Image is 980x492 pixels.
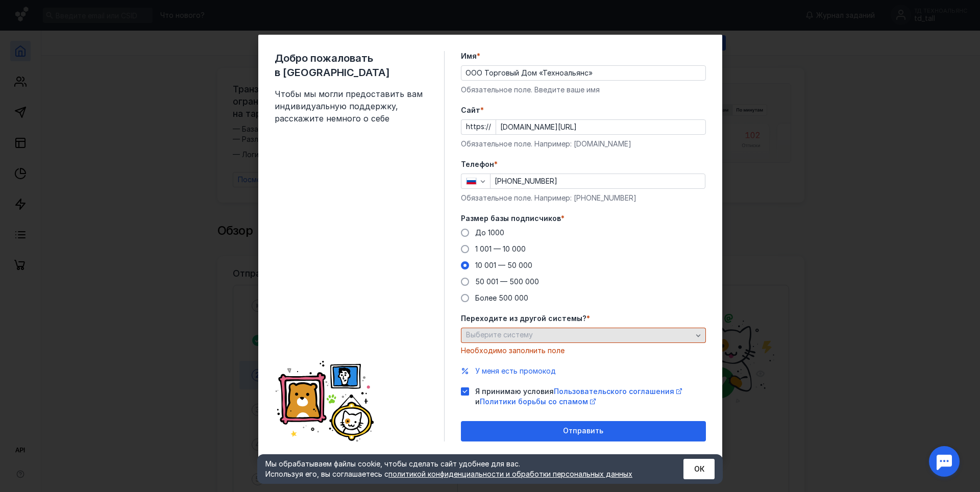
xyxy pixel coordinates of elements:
[683,459,715,479] button: ОК
[475,261,532,269] span: 10 001 — 50 000
[461,85,706,95] div: Обязательное поле. Введите ваше имя
[461,421,706,441] button: Отправить
[461,51,477,61] span: Имя
[461,346,706,356] div: Необходимо заполнить поле
[475,366,556,375] span: У меня есть промокод
[461,193,706,203] div: Обязательное поле. Например: [PHONE_NUMBER]
[475,293,528,302] span: Более 500 000
[475,277,539,286] span: 50 001 — 500 000
[461,159,494,169] span: Телефон
[480,397,588,406] span: Политики борьбы со спамом
[461,105,480,115] span: Cайт
[461,328,706,343] button: Выберите систему
[275,51,428,80] span: Добро пожаловать в [GEOGRAPHIC_DATA]
[475,366,556,376] button: У меня есть промокод
[475,244,526,253] span: 1 001 — 10 000
[554,387,674,396] span: Пользовательского соглашения
[265,459,658,479] div: Мы обрабатываем файлы cookie, чтобы сделать сайт удобнее для вас. Используя его, вы соглашаетесь c
[563,427,603,435] span: Отправить
[554,387,682,396] a: Пользовательского соглашения
[461,139,706,149] div: Обязательное поле. Например: [DOMAIN_NAME]
[480,397,596,406] a: Политики борьбы со спамом
[466,330,533,339] span: Выберите систему
[475,386,706,407] span: Я принимаю условия и
[461,213,561,224] span: Размер базы подписчиков
[475,228,504,237] span: До 1000
[461,313,586,324] span: Переходите из другой системы?
[388,470,632,478] a: политикой конфиденциальности и обработки персональных данных
[275,88,428,125] span: Чтобы мы могли предоставить вам индивидуальную поддержку, расскажите немного о себе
